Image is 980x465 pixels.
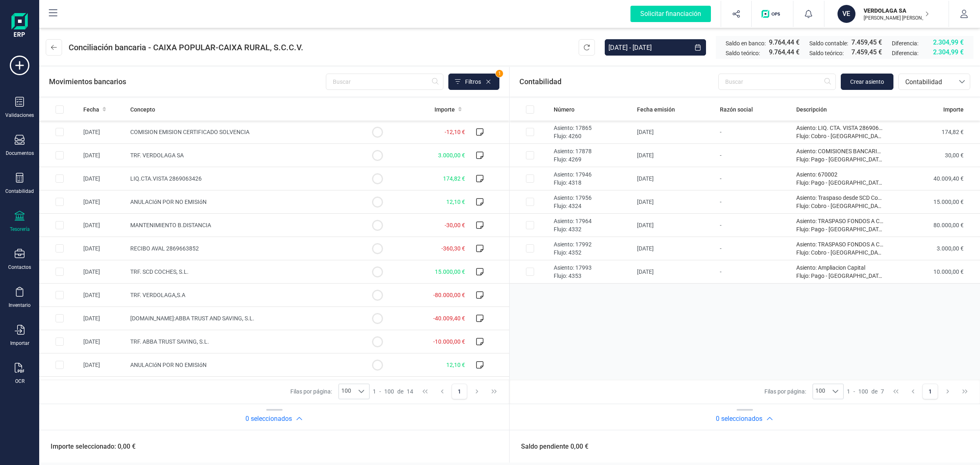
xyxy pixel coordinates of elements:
img: Logo Finanedi [11,13,28,39]
td: [DATE] [634,237,717,260]
p: Asiento: TRASPASO FONDOS A CAIXA [796,217,884,225]
img: Logo de OPS [762,10,783,18]
span: 1 [373,387,376,396]
p: Flujo: Cobro - [GEOGRAPHIC_DATA] 17956. [796,202,884,210]
div: Row Selected 9e9bc754-a70d-4d43-ae7b-93a333aec162 [56,291,64,299]
div: Row Selected 2dd4528b-bff3-4d02-9c09-b3e61a0954f4 [526,198,534,206]
span: MANTENIMIENTO B.DISTANCIA [130,222,211,228]
td: [DATE] [634,121,717,144]
span: Saldo pendiente 0,00 € [511,442,588,452]
p: Flujo: Pago - [GEOGRAPHIC_DATA] 17946. [796,179,884,187]
span: Importe [434,105,455,114]
div: Row Selected d265ba8c-ebbe-46d3-82d3-fdd97703aaf5 [526,128,534,136]
p: Asiento: Traspaso desde SCD Coches [796,194,884,202]
div: Row Selected 019016c1-0c36-4255-93dd-27af70aaa77e [56,128,64,136]
td: [DATE] [80,144,127,167]
td: [DATE] [80,190,127,214]
td: [DATE] [634,167,717,190]
div: - [373,387,413,396]
div: All items unselected [56,105,64,114]
span: Contabilidad [519,76,561,87]
td: [DATE] [80,214,127,237]
td: [DATE] [80,307,127,330]
td: 174,82 € [887,121,980,144]
div: Importar [10,340,29,347]
span: 9.764,44 € [769,47,800,57]
div: Row Selected c0bd34cf-44f7-4c99-aae1-62203ff5d47c [56,198,64,206]
button: First Page [888,384,904,399]
span: Saldo teórico: [809,49,844,57]
div: Row Selected 2a0abf12-d5c7-4555-bfac-cd92db2f10fd [56,361,64,369]
span: TRF. SCD COCHES, S.L. [130,268,189,275]
span: Descripción [796,105,827,114]
div: Filas por página: [764,384,844,399]
span: 12,10 € [446,362,465,368]
td: [DATE] [80,237,127,260]
span: Número [554,105,575,114]
td: - [717,237,793,260]
p: Asiento: 17993 [554,264,630,272]
span: 174,82 € [443,175,465,182]
div: Row Selected 6167ebd4-9698-4c3d-b957-c655a44f7f7b [56,338,64,346]
td: [DATE] [80,284,127,307]
p: Asiento: 670002 [796,170,884,179]
div: Row Selected b5e53a01-9bf2-4bce-8f1e-7a776a5dd16d [56,244,64,253]
div: Row Selected 800430e6-a26c-478f-b387-e5624f52ca93 [526,244,534,253]
p: Flujo: 4260 [554,132,630,140]
span: 7.459,45 € [851,38,882,47]
span: 14 [407,387,413,396]
span: -80.000,00 € [433,292,465,298]
td: [DATE] [80,353,127,377]
span: Filtros [465,78,481,86]
div: Validaciones [5,112,34,118]
td: [DATE] [634,190,717,214]
p: Asiento: 17992 [554,240,630,248]
td: 80.000,00 € [887,214,980,237]
button: First Page [417,384,433,399]
p: Flujo: 4352 [554,248,630,257]
td: - [717,167,793,190]
span: 100 [813,384,828,399]
span: 15.000,00 € [435,268,465,275]
span: de [871,387,878,396]
span: Saldo en banco: [726,39,766,47]
div: Row Selected 8eb4d23e-84cb-42c2-ab9a-d85b162012b8 [526,221,534,229]
td: - [717,144,793,167]
button: VEVERDOLAGA SA[PERSON_NAME] [PERSON_NAME] [834,1,939,27]
span: 1 [496,70,503,77]
span: TRF. ABBA TRUST SAVING, S.L. [130,338,209,345]
button: Filtros [448,74,499,90]
button: Page 1 [922,384,938,399]
span: Concepto [130,105,155,114]
td: - [717,260,793,284]
button: Last Page [957,384,973,399]
span: TRF. VERDOLAGA SA [130,152,184,159]
span: 2.304,99 € [933,38,964,47]
button: Solicitar financiación [621,1,721,27]
span: Importe seleccionado: 0,00 € [41,442,136,452]
p: Flujo: Pago - [GEOGRAPHIC_DATA] 17964. [796,225,884,233]
td: [DATE] [80,167,127,190]
p: Flujo: Pago - [GEOGRAPHIC_DATA] 17878. [796,155,884,163]
p: Asiento: COMISIONES BANCARIAS [796,147,884,155]
td: [DATE] [80,121,127,144]
span: TRF. VERDOLAGA,S.A [130,292,185,298]
span: Contabilidad [902,77,951,87]
input: Buscar [718,74,836,90]
button: Previous Page [905,384,921,399]
p: Asiento: 17946 [554,170,630,179]
span: COMISION EMISION CERTIFICADO SOLVENCIA [130,129,249,135]
span: -10.000,00 € [433,338,465,345]
span: Saldo contable: [809,39,848,47]
span: 100 [858,387,868,396]
td: 40.009,40 € [887,167,980,190]
span: ANULACIóN POR NO EMISIóN [130,199,207,205]
button: Page 1 [452,384,467,399]
div: All items unselected [526,105,534,114]
span: -360,30 € [441,245,465,252]
span: 2.304,99 € [933,47,964,57]
div: Row Selected 9e935723-daf6-43ea-994e-f482e8b8bbf6 [526,268,534,276]
div: Row Selected 5bdffb1b-1385-495b-9978-a44e8d6f0275 [56,314,64,322]
p: Asiento: 17956 [554,194,630,202]
button: Next Page [469,384,485,399]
